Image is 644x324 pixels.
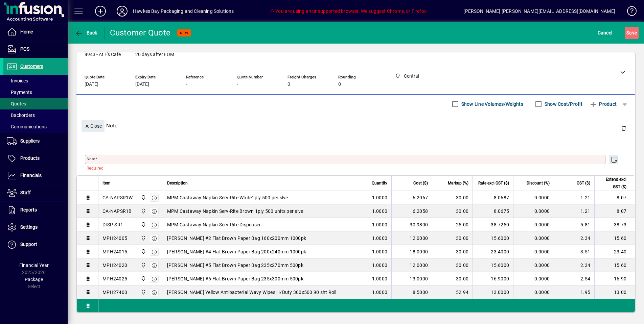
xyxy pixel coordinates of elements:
span: MPM Castaway Napkin Serv-Rite Dispenser [167,221,261,228]
span: NEW [180,31,188,35]
span: Item [102,179,111,187]
span: Home [20,29,33,34]
td: 13.0000 [391,272,432,285]
a: Reports [3,202,68,219]
span: 1.0000 [372,208,388,215]
td: 30.9800 [391,218,432,231]
a: Home [3,24,68,41]
span: 1.0000 [372,262,388,269]
span: Products [20,155,40,161]
div: CA-NAPSR1B [102,208,132,215]
a: Knowledge Base [622,1,636,23]
button: Delete [616,120,632,136]
span: - [186,82,187,87]
td: 0.0000 [513,285,554,299]
span: Central [139,207,147,215]
td: 30.00 [432,204,473,218]
div: 8.0687 [477,194,509,201]
div: CA-NAPSR1W [102,194,133,201]
button: Add [90,5,111,17]
td: 2.34 [554,258,594,272]
td: 2.54 [554,272,594,285]
span: 4943 - At E's Cafe [85,52,121,57]
span: Payments [7,90,32,95]
td: 8.07 [594,191,635,204]
td: 12.0000 [391,231,432,245]
span: [PERSON_NAME] #6 Flat Brown Paper Bag 235x300mm 500pk [167,275,303,282]
span: You are using an unsupported browser. We suggest Chrome, or Firefox. [270,8,428,14]
span: Communications [7,124,47,129]
span: Central [139,275,147,282]
span: GST ($) [577,179,590,187]
span: 0 [338,82,341,87]
button: Close [82,120,105,132]
div: 13.0000 [477,289,509,296]
td: 30.00 [432,272,473,285]
span: Reports [20,207,37,213]
span: Back [75,30,97,35]
a: Communications [3,121,68,132]
span: Central [139,261,147,269]
a: Financials [3,167,68,184]
span: Extend excl GST ($) [599,176,626,191]
label: Show Cost/Profit [543,101,582,107]
td: 1.21 [554,191,594,204]
span: Rate excl GST ($) [478,179,509,187]
span: 20 days after EOM [135,52,174,57]
span: Package [25,277,43,282]
a: Payments [3,86,68,98]
span: Cancel [598,27,613,38]
span: [PERSON_NAME] Yellow Antibacterial Wavy Wipes H/Duty 300x500 90 sht Roll [167,289,337,296]
td: 15.60 [594,231,635,245]
td: 0.0000 [513,218,554,231]
a: Products [3,150,68,167]
span: Central [139,289,147,296]
span: Financial Year [19,263,49,268]
a: Backorders [3,109,68,121]
button: Cancel [596,27,614,39]
span: 0 [287,82,290,87]
td: 6.2058 [391,204,432,218]
a: Invoices [3,75,68,86]
td: 30.00 [432,245,473,258]
span: 1.0000 [372,248,388,255]
span: Discount (%) [527,179,550,187]
span: [PERSON_NAME] #5 Flat Brown Paper Bag 235x270mm 500pk [167,262,303,269]
td: 0.0000 [513,231,554,245]
td: 16.90 [594,272,635,285]
td: 0.0000 [513,204,554,218]
td: 3.51 [554,245,594,258]
td: 23.40 [594,245,635,258]
span: Quotes [7,101,26,106]
span: [DATE] [135,82,149,87]
td: 0.0000 [513,258,554,272]
span: 1.0000 [372,289,388,296]
span: Backorders [7,113,35,118]
span: Settings [20,224,38,230]
a: Settings [3,219,68,236]
td: 30.00 [432,191,473,204]
span: POS [20,46,29,52]
td: 15.60 [594,258,635,272]
span: Financials [20,173,42,178]
div: MPH24020 [102,262,127,269]
span: Central [139,194,147,201]
app-page-header-button: Delete [616,125,632,131]
span: Staff [20,190,31,195]
td: 8.07 [594,204,635,218]
span: ave [626,27,637,38]
div: 16.9000 [477,275,509,282]
span: S [626,30,629,35]
div: MPH24025 [102,275,127,282]
td: 0.0000 [513,245,554,258]
div: [PERSON_NAME] [PERSON_NAME][EMAIL_ADDRESS][DOMAIN_NAME] [463,6,615,17]
span: Central [139,221,147,228]
td: 13.00 [594,285,635,299]
a: Support [3,236,68,253]
div: 38.7250 [477,221,509,228]
span: Markup (%) [448,179,468,187]
td: 5.81 [554,218,594,231]
td: 2.34 [554,231,594,245]
button: Back [73,27,99,39]
span: Central [139,234,147,242]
